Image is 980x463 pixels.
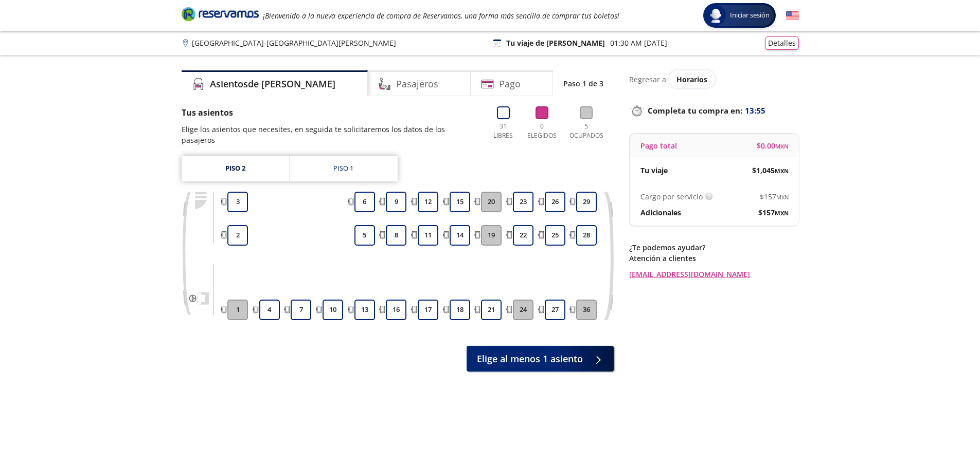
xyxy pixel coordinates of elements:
[629,74,666,85] p: Regresar a
[386,192,406,212] button: 9
[576,225,597,246] button: 28
[776,193,789,201] small: MXN
[513,300,533,320] button: 24
[481,300,502,320] button: 21
[506,38,605,48] p: Tu viaje de [PERSON_NAME]
[182,124,479,145] p: Elige los asientos que necesites, en seguida te solicitaremos los datos de los pasajeros
[629,103,799,118] p: Completa tu compra en :
[513,192,533,212] button: 23
[576,192,597,212] button: 29
[210,77,335,91] h4: Asientos de [PERSON_NAME]
[323,300,343,320] button: 10
[525,122,559,140] p: 0 Elegidos
[786,9,799,22] button: English
[396,77,438,91] h4: Pasajeros
[291,300,311,320] button: 7
[545,192,565,212] button: 26
[545,300,565,320] button: 27
[333,163,353,174] div: Piso 1
[757,140,789,151] span: $ 0.00
[227,225,248,246] button: 2
[640,191,703,202] p: Cargo por servicio
[354,300,375,320] button: 13
[676,75,707,84] span: Horarios
[726,10,774,21] span: Iniciar sesión
[263,11,619,21] em: ¡Bienvenido a la nueva experiencia de compra de Reservamos, una forma más sencilla de comprar tus...
[182,106,479,119] p: Tus asientos
[513,225,533,246] button: 22
[576,300,597,320] button: 36
[481,192,502,212] button: 20
[182,6,259,22] i: Brand Logo
[758,207,789,218] span: $ 157
[450,192,470,212] button: 15
[640,140,677,151] p: Pago total
[752,165,789,176] span: $ 1,045
[418,225,438,246] button: 11
[745,105,765,117] span: 13:55
[567,122,606,140] p: 5 Ocupados
[545,225,565,246] button: 25
[499,77,521,91] h4: Pago
[629,70,799,88] div: Regresar a ver horarios
[259,300,280,320] button: 4
[477,352,583,366] span: Elige al menos 1 asiento
[765,36,799,50] button: Detalles
[418,300,438,320] button: 17
[227,192,248,212] button: 3
[182,156,289,181] a: Piso 2
[775,167,789,175] small: MXN
[354,225,375,246] button: 5
[386,225,406,246] button: 8
[450,300,470,320] button: 18
[629,242,799,253] p: ¿Te podemos ayudar?
[775,209,789,217] small: MXN
[227,300,248,320] button: 1
[182,6,259,25] a: Brand Logo
[467,346,614,372] button: Elige al menos 1 asiento
[290,156,398,181] a: Piso 1
[629,253,799,264] p: Atención a clientes
[192,38,396,48] p: [GEOGRAPHIC_DATA] - [GEOGRAPHIC_DATA][PERSON_NAME]
[775,142,789,150] small: MXN
[610,38,667,48] p: 01:30 AM [DATE]
[760,191,789,202] span: $ 157
[450,225,470,246] button: 14
[640,207,681,218] p: Adicionales
[418,192,438,212] button: 12
[563,78,603,89] p: Paso 1 de 3
[629,269,799,280] a: [EMAIL_ADDRESS][DOMAIN_NAME]
[640,165,668,176] p: Tu viaje
[386,300,406,320] button: 16
[481,225,502,246] button: 19
[354,192,375,212] button: 6
[489,122,518,140] p: 31 Libres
